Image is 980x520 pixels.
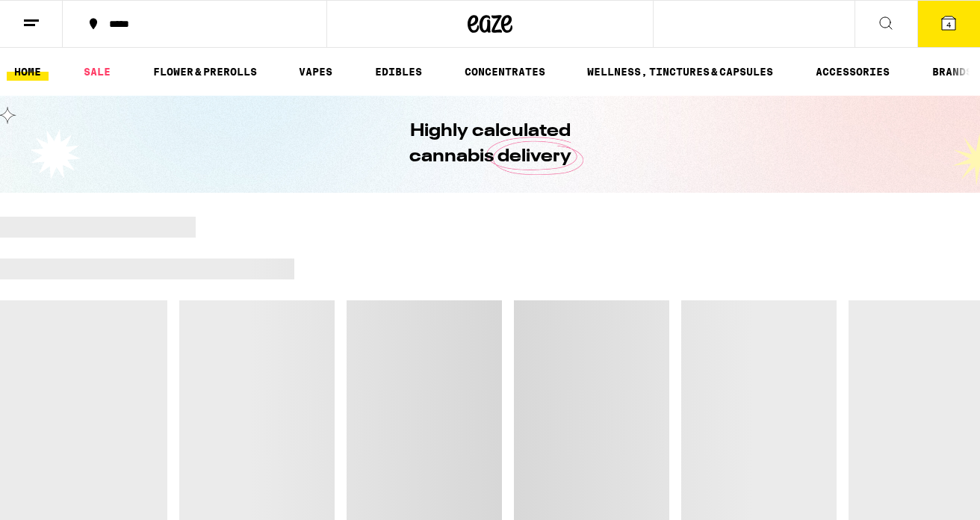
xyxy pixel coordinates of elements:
a: FLOWER & PREROLLS [146,63,264,81]
a: SALE [76,63,118,81]
a: EDIBLES [367,63,429,81]
button: BRANDS [925,63,980,81]
button: 4 [917,1,980,47]
a: HOME [7,63,49,81]
iframe: Opens a widget where you can find more information [884,475,965,513]
a: ACCESSORIES [808,63,897,81]
span: 4 [946,20,951,29]
h1: Highly calculated cannabis delivery [367,119,613,170]
a: WELLNESS, TINCTURES & CAPSULES [580,63,781,81]
a: VAPES [291,63,340,81]
a: CONCENTRATES [457,63,553,81]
